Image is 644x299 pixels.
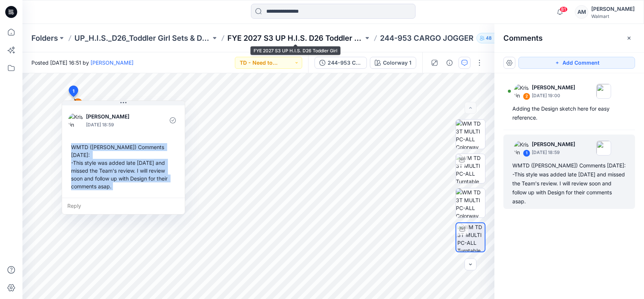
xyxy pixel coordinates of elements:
button: Add Comment [518,57,635,69]
p: [PERSON_NAME] [86,112,147,121]
p: [DATE] 19:00 [532,92,575,99]
div: 244-953 CARGO JOGGER [328,59,362,67]
img: Kristin Veit [68,113,83,128]
p: 48 [486,34,492,42]
div: 2 [523,93,530,100]
img: WM TD 3T MULTI PC-ALL Colorway wo Avatar [456,188,485,218]
button: 48 [476,33,501,43]
span: Posted [DATE] 16:51 by [31,59,134,67]
div: WMTD ([PERSON_NAME]) Comments [DATE]: -This style was added late [DATE] and missed the Team's rev... [512,161,626,206]
div: AM [575,5,588,19]
img: Kristin Veit [514,84,529,99]
div: 1 [523,149,530,157]
img: WM TD 3T MULTI PC-ALL Turntable with Avatar [456,154,485,183]
p: [PERSON_NAME] [532,83,575,92]
p: [DATE] 18:59 [86,121,147,129]
span: 1 [73,88,74,95]
div: Colorway 1 [383,59,411,67]
button: 244-953 CARGO JOGGER [315,57,367,69]
div: [PERSON_NAME] [591,4,635,13]
p: [PERSON_NAME] [532,140,575,149]
span: 81 [559,6,568,12]
img: WM TD 3T MULTI PC-ALL Turntable with Avatar [457,223,485,252]
a: Folders [31,33,58,43]
div: Adding the Design sketch here for easy reference. [512,104,626,122]
button: Colorway 1 [370,57,416,69]
a: [PERSON_NAME] [91,59,134,66]
div: WMTD ([PERSON_NAME]) Comments [DATE]: -This style was added late [DATE] and missed the Team's rev... [68,140,179,193]
h2: Comments [503,34,543,43]
div: Reply [62,198,185,214]
img: WM TD 3T MULTI PC-ALL Colorway wo Avatar [456,120,485,149]
button: Details [444,57,456,69]
a: FYE 2027 S3 UP H.I.S. D26 Toddler Girl [227,33,364,43]
p: [DATE] 18:59 [532,149,575,156]
a: UP_H.I.S._D26_Toddler Girl Sets & Dresses [74,33,211,43]
p: 244-953 CARGO JOGGER [380,33,473,43]
div: Walmart [591,13,635,19]
img: Kristin Veit [514,141,529,155]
